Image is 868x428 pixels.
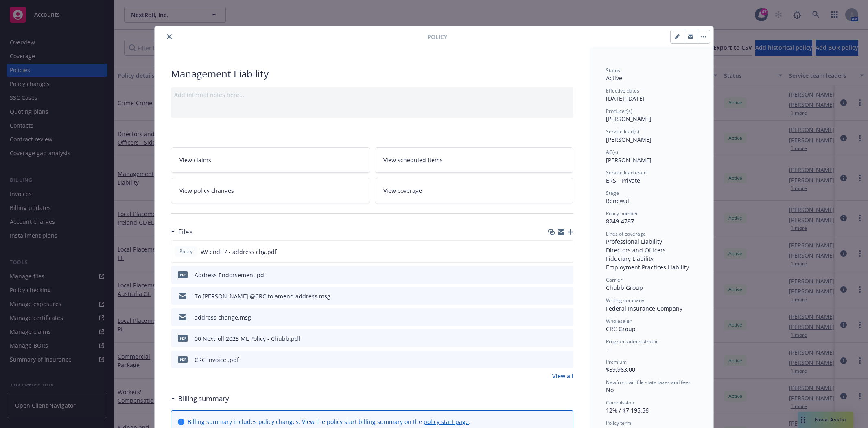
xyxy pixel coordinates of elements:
div: Management Liability [171,67,573,81]
span: Active [606,74,622,82]
div: Files [171,227,192,237]
span: Policy [178,248,194,255]
span: pdf [178,335,188,341]
button: download file [550,313,556,322]
button: preview file [563,292,570,300]
div: Employment Practices Liability [606,263,697,271]
button: preview file [563,313,570,322]
div: CRC Invoice .pdf [195,355,239,364]
span: Program administrator [606,338,658,345]
div: Fiduciary Liability [606,254,697,263]
div: address change.msg [195,313,251,322]
span: Carrier [606,276,622,283]
span: $59,963.00 [606,366,635,373]
span: pdf [178,271,188,278]
a: View coverage [375,178,574,203]
button: preview file [563,334,570,343]
span: Policy number [606,210,638,217]
button: preview file [563,271,570,279]
span: Writing company [606,297,644,304]
button: download file [549,247,556,256]
span: Wholesaler [606,318,632,324]
div: Directors and Officers [606,246,697,254]
span: Federal Insurance Company [606,304,682,312]
span: - [606,345,608,353]
div: Add internal notes here... [174,90,570,99]
span: Policy term [606,419,631,426]
button: preview file [563,355,570,364]
span: Policy [427,33,447,41]
span: W/ endt 7 - address chg.pdf [201,247,277,256]
span: pdf [178,356,188,362]
span: Service lead team [606,169,647,176]
a: View policy changes [171,178,370,203]
span: Renewal [606,197,629,205]
button: download file [550,334,556,343]
span: Status [606,67,620,74]
span: CRC Group [606,325,636,333]
span: Service lead(s) [606,128,639,135]
span: Producer(s) [606,108,632,115]
button: download file [550,271,556,279]
button: download file [550,292,556,300]
div: [DATE] - [DATE] [606,87,697,103]
span: 8249-4787 [606,217,634,225]
button: download file [550,355,556,364]
span: View claims [179,156,211,164]
div: To [PERSON_NAME] @CRC to amend address.msg [195,292,330,300]
div: Address Endorsement.pdf [195,271,266,279]
span: Effective dates [606,87,639,94]
a: View scheduled items [375,147,574,173]
span: Premium [606,358,627,365]
a: policy start page [424,418,469,426]
span: View policy changes [179,186,234,195]
span: [PERSON_NAME] [606,136,652,143]
span: No [606,386,614,394]
h3: Billing summary [178,393,229,404]
span: Lines of coverage [606,230,646,237]
div: Professional Liability [606,237,697,246]
button: close [164,32,174,42]
button: preview file [562,247,570,256]
span: 12% / $7,195.56 [606,406,649,414]
a: View all [552,372,573,380]
span: View coverage [383,186,422,195]
span: Chubb Group [606,284,643,291]
span: Commission [606,399,634,406]
div: Billing summary includes policy changes. View the policy start billing summary on the . [188,417,470,426]
span: [PERSON_NAME] [606,115,652,123]
a: View claims [171,147,370,173]
span: AC(s) [606,149,618,156]
span: View scheduled items [383,156,443,164]
span: ERS - Private [606,176,640,184]
span: Newfront will file state taxes and fees [606,379,691,386]
span: [PERSON_NAME] [606,156,652,164]
div: 00 Nextroll 2025 ML Policy - Chubb.pdf [195,334,300,343]
div: Billing summary [171,393,229,404]
h3: Files [178,227,192,237]
span: Stage [606,190,619,196]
